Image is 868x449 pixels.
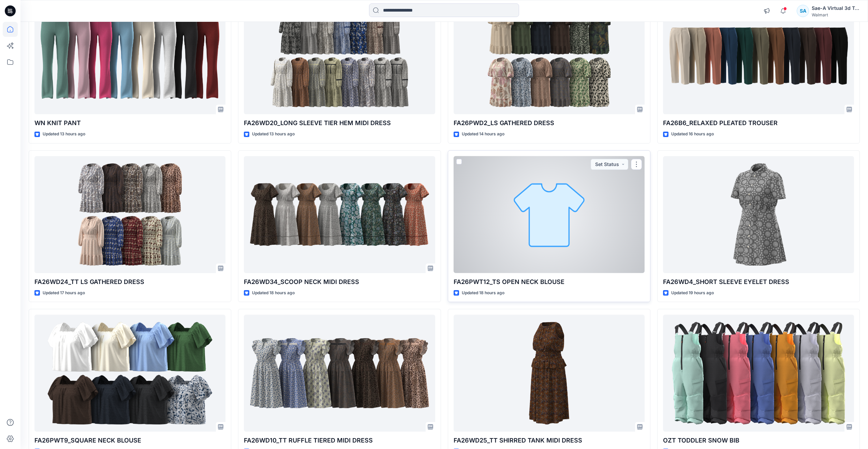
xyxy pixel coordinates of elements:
p: FA26WD10_TT RUFFLE TIERED MIDI DRESS [244,436,435,445]
a: OZT TODDLER SNOW BIB [663,315,854,432]
div: Walmart [812,12,859,17]
p: Updated 18 hours ago [462,289,504,297]
p: Updated 19 hours ago [671,289,714,297]
p: OZT TODDLER SNOW BIB [663,436,854,445]
p: Updated 16 hours ago [671,131,714,138]
a: FA26WD4_SHORT SLEEVE EYELET DRESS [663,156,854,273]
p: Updated 18 hours ago [252,289,295,297]
a: FA26PWT9_SQUARE NECK BLOUSE [34,315,225,432]
p: Updated 13 hours ago [252,131,295,138]
p: Updated 17 hours ago [43,289,85,297]
a: FA26WD10_TT RUFFLE TIERED MIDI DRESS [244,315,435,432]
a: FA26WD24_TT LS GATHERED DRESS [34,156,225,273]
p: Updated 14 hours ago [462,131,504,138]
p: WN KNIT PANT [34,118,225,128]
p: FA26WD24_TT LS GATHERED DRESS [34,277,225,287]
p: FA26PWT12_TS OPEN NECK BLOUSE [454,277,645,287]
p: FA26WD4_SHORT SLEEVE EYELET DRESS [663,277,854,287]
p: FA26WD25_TT SHIRRED TANK MIDI DRESS [454,436,645,445]
a: FA26WD34_SCOOP NECK MIDI DRESS [244,156,435,273]
a: FA26PWT12_TS OPEN NECK BLOUSE [454,156,645,273]
p: FA26WD20_LONG SLEEVE TIER HEM MIDI DRESS [244,118,435,128]
div: SA [797,5,809,17]
p: FA26PWT9_SQUARE NECK BLOUSE [34,436,225,445]
div: Sae-A Virtual 3d Team [812,4,859,12]
p: FA26PWD2_LS GATHERED DRESS [454,118,645,128]
p: FA26B6_RELAXED PLEATED TROUSER [663,118,854,128]
p: FA26WD34_SCOOP NECK MIDI DRESS [244,277,435,287]
a: FA26WD25_TT SHIRRED TANK MIDI DRESS [454,315,645,432]
p: Updated 13 hours ago [43,131,85,138]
